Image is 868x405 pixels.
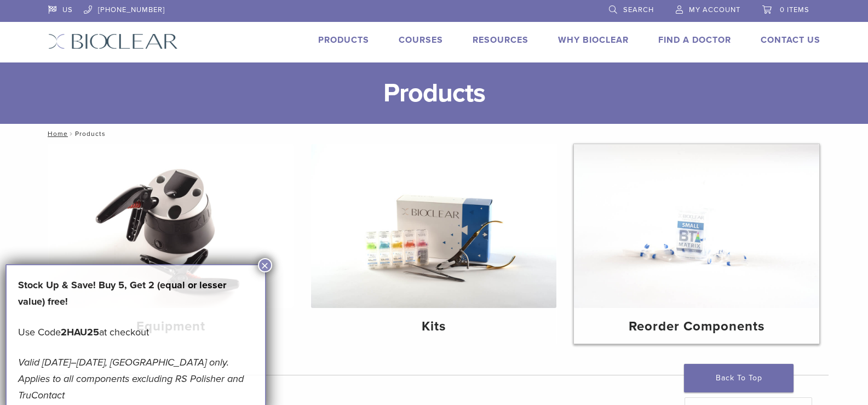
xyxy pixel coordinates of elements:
[320,317,548,336] h4: Kits
[48,33,178,49] img: Bioclear
[318,35,369,45] a: Products
[68,131,75,136] span: /
[658,35,731,45] a: Find A Doctor
[311,144,556,344] a: Kits
[18,356,244,401] em: Valid [DATE]–[DATE], [GEOGRAPHIC_DATA] only. Applies to all components excluding RS Polisher and ...
[574,144,819,308] img: Reorder Components
[311,144,556,308] img: Kits
[558,35,629,45] a: Why Bioclear
[689,5,740,14] span: My Account
[780,5,809,14] span: 0 items
[761,35,820,45] a: Contact Us
[684,364,794,392] a: Back To Top
[583,317,810,336] h4: Reorder Components
[473,35,528,45] a: Resources
[49,144,294,344] a: Equipment
[574,144,819,344] a: Reorder Components
[44,130,68,138] a: Home
[18,324,254,340] p: Use Code at checkout
[258,258,272,272] button: Close
[18,279,226,307] strong: Stock Up & Save! Buy 5, Get 2 (equal or lesser value) free!
[623,5,654,14] span: Search
[399,35,443,45] a: Courses
[49,144,294,308] img: Equipment
[61,326,99,338] strong: 2HAU25
[40,124,829,144] nav: Products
